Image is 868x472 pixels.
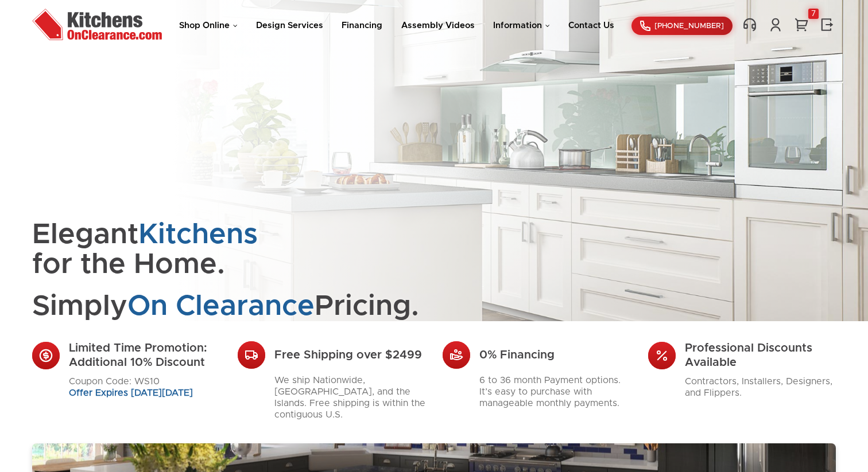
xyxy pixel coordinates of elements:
a: 7 [793,17,810,32]
span: On Clearance [127,292,315,321]
span: Kitchens [138,220,258,249]
a: Shop Online [179,21,238,30]
a: Information [493,21,550,30]
p: We ship Nationwide, [GEOGRAPHIC_DATA], and the Islands. Free shipping is within the contiguous U.S. [274,375,426,420]
div: 0% Financing [479,348,631,362]
a: Financing [342,21,382,30]
p: Contractors, Installers, Designers, and Flippers. [685,376,836,399]
a: [PHONE_NUMBER] [631,17,733,35]
p: 6 to 36 month Payment options. It’s easy to purchase with manageable monthly payments. [479,375,631,409]
div: Free Shipping over $2499 [274,348,426,362]
p: Coupon Code: WS10 [69,376,220,399]
span: [PHONE_NUMBER] [654,22,724,30]
a: Assembly Videos [401,21,475,30]
div: Professional Discounts Available [685,341,836,370]
div: 7 [808,9,819,19]
span: Simply Pricing. [32,291,313,322]
img: Kitchens On Clearance [32,9,162,40]
span: Offer Expires [DATE][DATE] [69,388,193,397]
a: Design Services [256,21,323,30]
a: Contact Us [568,21,614,30]
span: for the Home. [32,250,225,279]
h1: Elegant [32,220,313,322]
div: Limited Time Promotion: Additional 10% Discount [69,341,220,370]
